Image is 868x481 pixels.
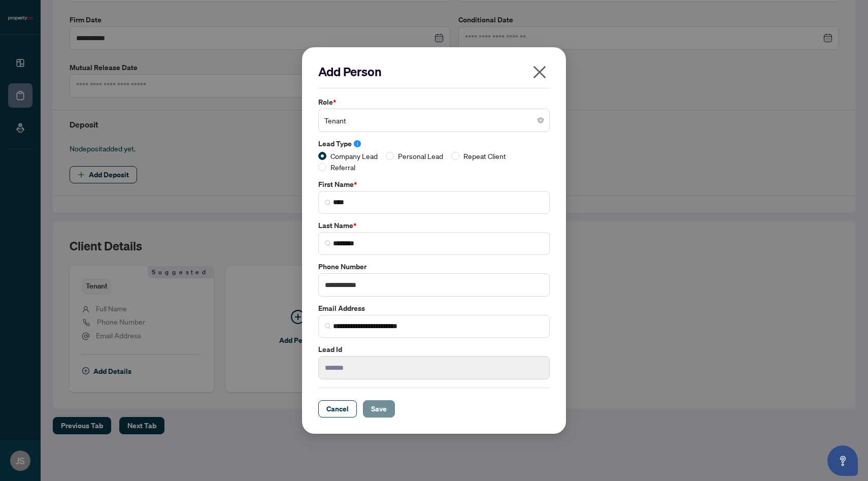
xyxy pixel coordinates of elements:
span: close [531,64,548,80]
button: Save [363,400,395,418]
label: Phone Number [318,261,550,272]
label: First Name [318,179,550,190]
label: Role [318,97,550,108]
span: Cancel [326,401,349,417]
h2: Add Person [318,63,550,80]
button: Cancel [318,400,357,418]
img: search_icon [325,200,331,206]
span: Company Lead [326,150,382,162]
span: Tenant [324,111,544,130]
button: Open asap [827,445,858,476]
label: Last Name [318,220,550,231]
label: Lead Type [318,138,550,149]
span: Personal Lead [394,150,447,162]
span: Repeat Client [459,150,510,162]
label: Lead Id [318,344,550,355]
span: Save [371,401,387,417]
img: search_icon [325,240,331,246]
span: info-circle [354,140,361,147]
span: Referral [326,162,359,173]
span: close-circle [538,117,544,123]
img: search_icon [325,323,331,329]
label: Email Address [318,303,550,314]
